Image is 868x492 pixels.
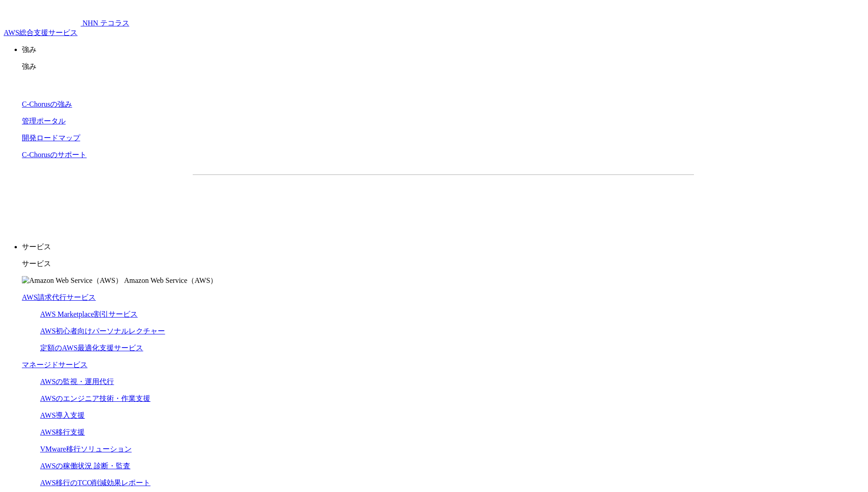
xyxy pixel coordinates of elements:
[40,344,143,352] a: 定額のAWS最適化支援サービス
[40,479,150,487] a: AWS移行のTCO削減効果レポート
[40,411,85,419] a: AWS導入支援
[22,62,864,72] p: 強み
[22,151,87,159] a: C-Chorusのサポート
[22,276,123,286] img: Amazon Web Service（AWS）
[40,378,114,385] a: AWSの監視・運用代行
[4,19,129,36] a: AWS総合支援サービス C-Chorus NHN テコラスAWS総合支援サービス
[22,361,87,369] a: マネージドサービス
[292,190,439,212] a: 資料を請求する
[22,293,96,301] a: AWS請求代行サービス
[22,100,72,108] a: C-Chorusの強み
[40,310,138,318] a: AWS Marketplace割引サービス
[40,327,165,335] a: AWS初心者向けパーソナルレクチャー
[40,445,132,453] a: VMware移行ソリューション
[448,190,595,212] a: まずは相談する
[22,117,66,125] a: 管理ポータル
[124,277,217,284] span: Amazon Web Service（AWS）
[22,242,864,252] p: サービス
[22,134,80,142] a: 開発ロードマップ
[4,4,81,26] img: AWS総合支援サービス C-Chorus
[40,395,150,402] a: AWSのエンジニア技術・作業支援
[22,259,864,269] p: サービス
[22,45,864,55] p: 強み
[40,462,130,470] a: AWSの稼働状況 診断・監査
[40,428,85,436] a: AWS移行支援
